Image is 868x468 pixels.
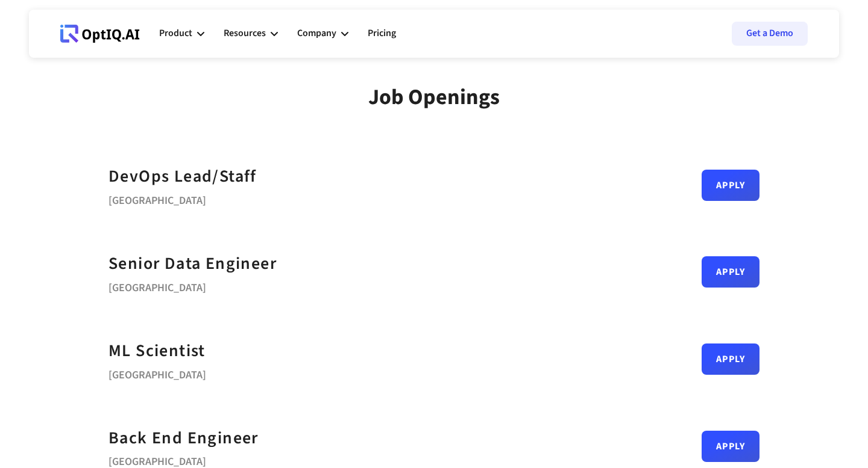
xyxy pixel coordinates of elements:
div: Product [159,16,204,52]
a: Get a Demo [732,22,808,46]
div: Resources [224,16,278,52]
div: [GEOGRAPHIC_DATA] [108,451,259,468]
div: Resources [224,25,266,42]
div: [GEOGRAPHIC_DATA] [108,365,206,381]
a: Apply [702,170,759,201]
div: Webflow Homepage [60,42,61,43]
div: [GEOGRAPHIC_DATA] [108,190,257,207]
div: Product [159,25,192,42]
div: Company [297,16,348,52]
a: Apply [702,343,759,375]
div: [GEOGRAPHIC_DATA] [108,277,277,294]
a: Back End Engineer [108,425,259,452]
a: ML Scientist [108,337,206,365]
a: Senior Data Engineer [108,250,277,277]
a: Apply [702,256,759,288]
a: Webflow Homepage [60,16,140,52]
div: Company [297,25,336,42]
a: DevOps Lead/Staff [108,163,257,190]
a: Apply [702,431,759,462]
div: Job Openings [368,84,500,110]
a: Pricing [368,16,396,52]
